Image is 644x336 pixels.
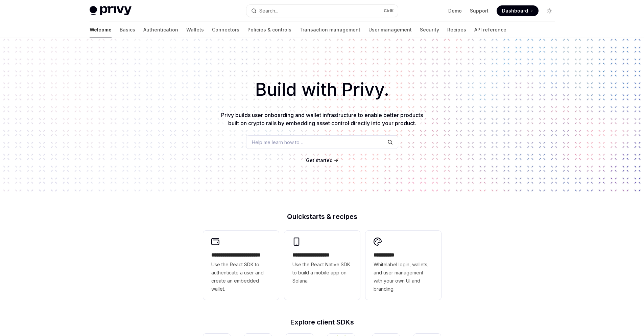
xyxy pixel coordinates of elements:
a: Security [420,22,439,38]
span: Dashboard [502,7,528,14]
span: Help me learn how to… [252,139,303,146]
a: Welcome [90,22,112,38]
a: Connectors [212,22,239,38]
a: Get started [306,157,333,164]
span: Privy builds user onboarding and wallet infrastructure to enable better products built on crypto ... [221,112,423,127]
a: API reference [474,22,506,38]
span: Use the React SDK to authenticate a user and create an embedded wallet. [211,261,271,293]
button: Search...CtrlK [246,5,398,17]
a: **** **** **** ***Use the React Native SDK to build a mobile app on Solana. [284,231,360,300]
div: Search... [259,7,278,15]
a: User management [368,22,412,38]
span: Get started [306,157,333,163]
h1: Build with Privy. [11,76,633,103]
a: Recipes [447,22,466,38]
h2: Quickstarts & recipes [203,213,441,220]
span: Ctrl K [384,8,394,14]
span: Use the React Native SDK to build a mobile app on Solana. [292,261,352,285]
img: light logo [90,6,132,16]
a: Support [470,7,488,14]
a: Policies & controls [247,22,291,38]
button: Toggle dark mode [544,5,555,16]
span: Whitelabel login, wallets, and user management with your own UI and branding. [374,261,433,293]
a: Basics [120,22,135,38]
a: Demo [448,7,462,14]
a: **** *****Whitelabel login, wallets, and user management with your own UI and branding. [365,231,441,300]
a: Authentication [143,22,178,38]
a: Dashboard [497,5,539,16]
a: Transaction management [300,22,360,38]
h2: Explore client SDKs [203,319,441,326]
a: Wallets [186,22,204,38]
